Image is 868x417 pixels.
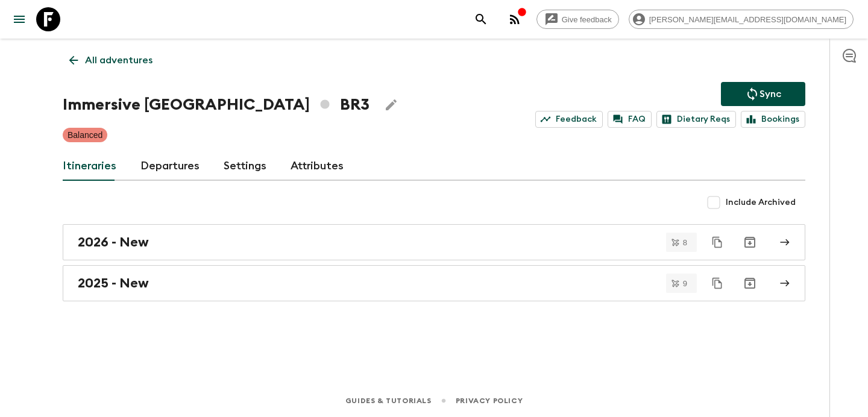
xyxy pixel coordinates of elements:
[68,129,102,141] p: Balanced
[345,394,432,407] a: Guides & Tutorials
[63,224,805,260] a: 2026 - New
[629,10,854,29] div: [PERSON_NAME][EMAIL_ADDRESS][DOMAIN_NAME]
[738,271,762,295] button: Archive
[7,7,31,31] button: menu
[63,48,159,72] a: All adventures
[535,111,603,128] a: Feedback
[741,111,805,128] a: Bookings
[536,10,619,29] a: Give feedback
[608,111,652,128] a: FAQ
[456,394,523,407] a: Privacy Policy
[63,265,805,301] a: 2025 - New
[85,53,153,67] p: All adventures
[726,196,796,208] span: Include Archived
[721,82,805,106] button: Sync adventure departures to the booking engine
[63,152,116,181] a: Itineraries
[140,152,200,181] a: Departures
[706,231,728,253] button: Duplicate
[63,93,370,117] h1: Immersive [GEOGRAPHIC_DATA] BR3
[759,87,781,101] p: Sync
[291,152,344,181] a: Attributes
[78,234,149,250] h2: 2026 - New
[469,7,493,31] button: search adventures
[676,239,694,246] span: 8
[643,15,853,24] span: [PERSON_NAME][EMAIL_ADDRESS][DOMAIN_NAME]
[555,15,618,24] span: Give feedback
[676,280,694,287] span: 9
[379,93,403,117] button: Edit Adventure Title
[706,272,728,294] button: Duplicate
[738,230,762,254] button: Archive
[78,275,149,291] h2: 2025 - New
[224,152,266,181] a: Settings
[656,111,736,128] a: Dietary Reqs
